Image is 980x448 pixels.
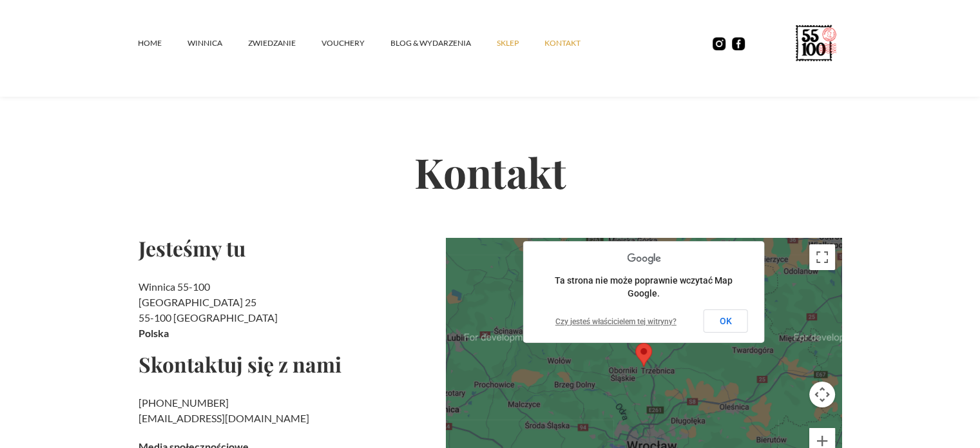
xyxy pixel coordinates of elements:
a: Czy jesteś właścicielem tej witryny? [555,317,677,326]
a: vouchery [322,24,390,63]
h2: Jesteśmy tu [139,238,436,258]
div: Map pin [635,343,652,367]
span: Ta strona nie może poprawnie wczytać Map Google. [555,275,733,298]
a: Home [138,24,187,63]
button: Sterowanie kamerą na mapie [809,382,835,407]
button: OK [704,309,748,333]
a: winnica [187,24,248,63]
a: kontakt [544,24,606,63]
h2: Skontaktuj się z nami [139,354,436,375]
button: Włącz widok pełnoekranowy [809,244,835,270]
h2: Kontakt [139,106,842,238]
a: [PHONE_NUMBER] [139,396,229,409]
h2: ‍ [139,395,436,426]
a: Blog & Wydarzenia [390,24,497,63]
a: ZWIEDZANIE [248,24,322,63]
strong: Polska [139,327,169,339]
a: SKLEP [497,24,544,63]
a: [EMAIL_ADDRESS][DOMAIN_NAME] [139,412,309,424]
h2: Winnica 55-100 [GEOGRAPHIC_DATA] 25 55-100 [GEOGRAPHIC_DATA] [139,279,436,341]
